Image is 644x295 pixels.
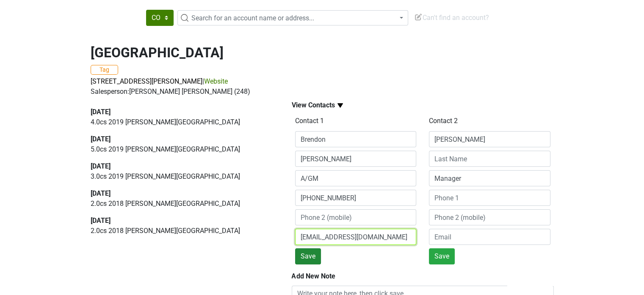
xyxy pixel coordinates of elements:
img: Edit [414,13,423,21]
div: [DATE] [91,107,272,117]
input: Last Name [295,151,417,167]
input: Title [429,170,550,186]
input: Phone 2 (mobile) [429,209,550,225]
h2: [GEOGRAPHIC_DATA] [91,45,554,61]
p: 2.0 cs 2018 [PERSON_NAME][GEOGRAPHIC_DATA] [91,226,272,236]
div: [DATE] [91,161,272,171]
button: Save [295,248,321,264]
b: Add New Note [292,272,335,280]
p: 4.0 cs 2019 [PERSON_NAME][GEOGRAPHIC_DATA] [91,117,272,127]
input: Email [429,229,550,245]
input: Phone 2 (mobile) [295,209,417,225]
div: [DATE] [91,134,272,144]
input: Phone 1 [295,190,417,206]
p: 5.0 cs 2019 [PERSON_NAME][GEOGRAPHIC_DATA] [91,144,272,155]
img: arrow_down.svg [335,100,345,111]
label: Contact 2 [429,116,458,126]
input: First Name [295,131,417,147]
p: | [91,76,554,87]
input: Title [295,170,417,186]
button: Tag [91,65,118,75]
div: [DATE] [91,216,272,226]
p: 2.0 cs 2018 [PERSON_NAME][GEOGRAPHIC_DATA] [91,199,272,209]
input: First Name [429,131,550,147]
a: [STREET_ADDRESS][PERSON_NAME] [91,77,202,85]
button: Save [429,248,455,264]
p: 3.0 cs 2019 [PERSON_NAME][GEOGRAPHIC_DATA] [91,171,272,182]
input: Last Name [429,151,550,167]
div: [DATE] [91,188,272,199]
a: Website [204,77,228,85]
input: Phone 1 [429,190,550,206]
label: Contact 1 [295,116,324,126]
b: View Contacts [292,101,335,109]
span: Can't find an account? [414,14,489,22]
div: Salesperson: [PERSON_NAME] [PERSON_NAME] (248) [91,87,554,97]
input: Email [295,229,417,245]
span: Search for an account name or address... [191,14,314,22]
